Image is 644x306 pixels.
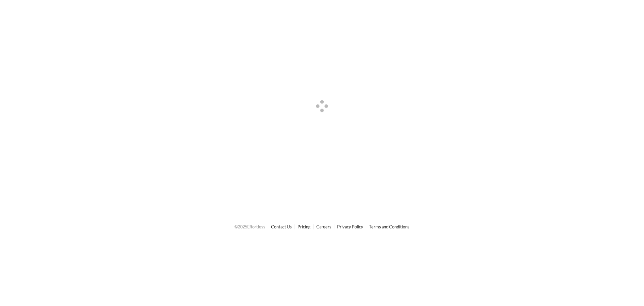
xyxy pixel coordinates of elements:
[298,224,311,229] a: Pricing
[337,224,363,229] a: Privacy Policy
[316,224,331,229] a: Careers
[234,224,265,229] span: © 2025 Effortless
[271,224,292,229] a: Contact Us
[369,224,410,229] a: Terms and Conditions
